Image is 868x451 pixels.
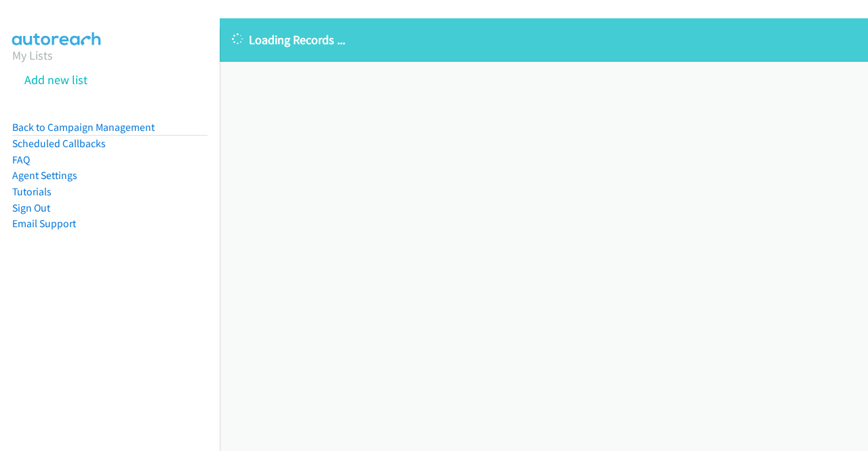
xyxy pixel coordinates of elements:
p: Loading Records ... [232,31,856,49]
a: Add new list [24,72,87,87]
a: Back to Campaign Management [12,121,155,134]
a: FAQ [12,153,30,166]
a: Sign Out [12,201,50,214]
a: Scheduled Callbacks [12,137,106,150]
a: My Lists [12,47,53,63]
a: Tutorials [12,185,52,198]
a: Agent Settings [12,169,77,182]
a: Email Support [12,217,76,230]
